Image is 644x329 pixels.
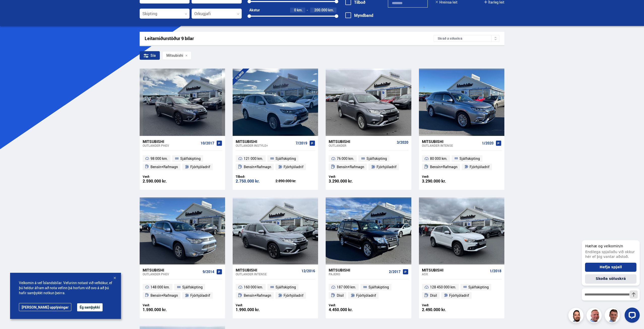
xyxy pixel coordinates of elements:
[578,231,642,327] iframe: LiveChat chat widget
[236,272,299,276] div: Outlander INTENSE
[275,179,315,183] div: 2.890.000 kr.
[422,175,462,178] div: Verð:
[337,164,364,170] span: Bensín+Rafmagn
[356,292,376,298] span: Fjórhjóladrif
[470,164,489,170] span: Fjórhjóladrif
[419,264,504,318] a: Mitsubishi ASX 1/2018 128 450 000 km. Sjálfskipting Dísil Fjórhjóladrif Verð: 2.490.000 kr.
[329,175,369,178] div: Verð:
[369,284,389,290] span: Sjálfskipting
[326,264,411,318] a: Mitsubishi PAJERO 2/2017 187 000 km. Sjálfskipting Dísil Fjórhjóladrif Verð: 4.450.000 kr.
[236,179,275,183] div: 2.750.000 kr.
[366,156,387,162] span: Sjálfskipting
[430,156,447,162] span: 80 000 km.
[422,308,462,312] div: 2.490.000 kr.
[296,141,307,145] span: 7/2019
[329,139,394,144] div: Mitsubishi
[430,284,456,290] span: 128 450 000 km.
[203,270,214,274] span: 9/2014
[275,284,296,290] span: Sjálfskipting
[329,268,387,272] div: Mitsubishi
[419,136,504,190] a: Mitsubishi Outlander INTENSE 1/2020 80 000 km. Sjálfskipting Bensín+Rafmagn Fjórhjóladrif Verð: 3...
[326,136,411,190] a: Mitsubishi Outlander 3/2020 76 000 km. Sjálfskipting Bensín+Rafmagn Fjórhjóladrif Verð: 3.290.000...
[244,284,263,290] span: 160 000 km.
[77,303,103,311] button: Ég samþykki
[249,8,260,12] div: Akstur
[244,292,271,298] span: Bensín+Rafmagn
[275,156,296,162] span: Sjálfskipting
[430,164,457,170] span: Bensín+Rafmagn
[143,139,199,144] div: Mitsubishi
[482,141,494,145] span: 1/2020
[329,308,369,312] div: 4.450.000 kr.
[145,36,434,41] div: Leitarniðurstöður 9 bílar
[345,13,373,18] label: Myndband
[337,284,356,290] span: 187 000 km.
[143,308,182,312] div: 1.590.000 kr.
[329,303,369,307] div: Verð:
[150,284,170,290] span: 148 000 km.
[140,264,225,318] a: Mitsubishi Outlander PHEV 9/2014 148 000 km. Sjálfskipting Bensín+Rafmagn Fjórhjóladrif Verð: 1.5...
[435,0,457,4] button: Hreinsa leit
[294,8,296,12] span: 0
[422,303,462,307] div: Verð:
[422,139,480,144] div: Mitsubishi
[430,292,437,298] span: Dísil
[329,144,394,147] div: Outlander
[233,136,318,190] a: Mitsubishi Outlander INSTYLE+ 7/2019 121 000 km. Sjálfskipting Bensín+Rafmagn Fjórhjóladrif Tilbo...
[284,164,303,170] span: Fjórhjóladrif
[397,140,408,144] span: 3/2020
[190,292,210,298] span: Fjórhjóladrif
[143,272,201,276] div: Outlander PHEV
[422,144,480,147] div: Outlander INTENSE
[329,272,387,276] div: PAJERO
[434,35,499,42] div: Skráð á söluskrá
[449,292,469,298] span: Fjórhjóladrif
[150,292,178,298] span: Bensín+Rafmagn
[233,264,318,318] a: Mitsubishi Outlander INTENSE 12/2016 160 000 km. Sjálfskipting Bensín+Rafmagn Fjórhjóladrif Verð:...
[329,179,369,183] div: 3.290.000 kr.
[150,156,168,162] span: 98 000 km.
[143,268,201,272] div: Mitsubishi
[140,51,160,60] div: Sía
[190,164,210,170] span: Fjórhjóladrif
[236,175,275,178] div: Tilboð:
[180,156,201,162] span: Sjálfskipting
[166,53,183,57] span: Mitsubishi
[337,156,354,162] span: 76 000 km.
[244,164,271,170] span: Bensín+Rafmagn
[468,284,489,290] span: Sjálfskipting
[484,0,504,4] button: Ítarleg leit
[143,303,182,307] div: Verð:
[490,269,501,273] span: 1/2018
[150,164,178,170] span: Bensín+Rafmagn
[297,8,303,12] span: km.
[143,179,182,183] div: 2.590.000 kr.
[236,303,275,307] div: Verð:
[201,141,214,145] span: 10/2017
[389,270,401,274] span: 2/2017
[236,308,275,312] div: 1.990.000 kr.
[459,156,480,162] span: Sjálfskipting
[143,144,199,147] div: Outlander PHEV
[569,309,584,324] img: nhp88E3Fdnt1Opn2.png
[301,269,315,273] span: 12/2016
[422,179,462,183] div: 3.290.000 kr.
[236,139,294,144] div: Mitsubishi
[182,284,203,290] span: Sjálfskipting
[422,268,488,272] div: Mitsubishi
[337,292,344,298] span: Dísil
[19,303,71,311] a: [PERSON_NAME] upplýsingar
[377,164,396,170] span: Fjórhjóladrif
[236,144,294,147] div: Outlander INSTYLE+
[284,292,303,298] span: Fjórhjóladrif
[19,280,112,295] span: Velkomin á vef Íslandsbílar. Vefurinn notast við vefkökur, ef þú heldur áfram að nota vefinn þá h...
[422,272,488,276] div: ASX
[140,136,225,190] a: Mitsubishi Outlander PHEV 10/2017 98 000 km. Sjálfskipting Bensín+Rafmagn Fjórhjóladrif Verð: 2.5...
[328,8,334,12] span: km.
